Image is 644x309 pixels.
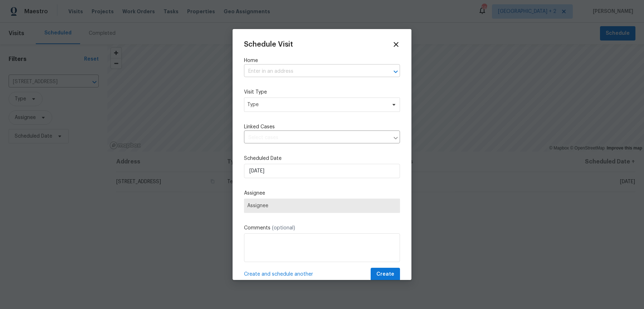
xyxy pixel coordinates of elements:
[244,123,275,130] span: Linked Cases
[392,41,400,48] span: Close
[244,190,400,197] label: Assignee
[244,271,313,278] span: Create and schedule another
[272,225,295,230] span: (optional)
[244,164,400,178] input: M/D/YYYY
[244,57,400,64] label: Home
[376,270,394,279] span: Create
[244,66,380,77] input: Enter in an address
[244,132,389,143] input: Select cases
[391,67,401,77] button: Open
[244,89,400,96] label: Visit Type
[244,41,293,48] span: Schedule Visit
[244,224,400,232] label: Comments
[247,101,386,108] span: Type
[244,155,400,162] label: Scheduled Date
[247,203,397,209] span: Assignee
[371,268,400,281] button: Create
